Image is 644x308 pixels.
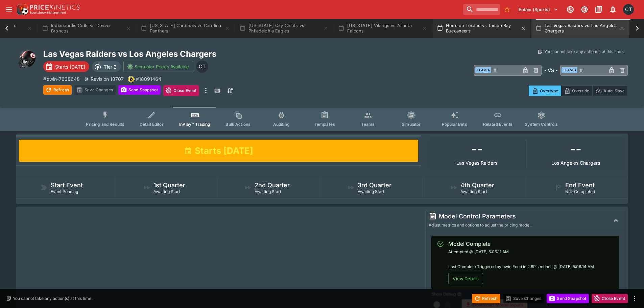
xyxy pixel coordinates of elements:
[448,273,483,284] button: View Details
[202,85,210,96] button: more
[38,19,135,38] button: Indianapolis Colts vs Denver Broncos
[502,4,512,15] button: No Bookmarks
[86,122,124,127] span: Pricing and Results
[623,4,634,15] div: Cameron Tarver
[475,67,491,73] span: Team A
[429,212,604,220] div: Model Control Parameters
[603,87,625,94] p: Auto-Save
[578,3,591,16] button: Toggle light/dark mode
[551,160,600,165] p: Los Angeles Chargers
[592,294,628,303] button: Close Event
[456,160,497,165] p: Las Vegas Raiders
[30,11,66,14] img: Sportsbook Management
[118,85,161,95] button: Send Snapshot
[43,85,72,95] button: Refresh
[402,122,421,127] span: Simulator
[565,189,595,194] span: Not-Completed
[314,122,335,127] span: Templates
[448,249,594,269] span: Attempted @ [DATE] 5:06:11 AM Last Complete Triggered by bwin Feed in 2.69 seconds @ [DATE] 5:06:...
[540,87,558,94] p: Overtype
[128,76,135,82] div: bwin
[137,19,234,38] button: [US_STATE] Cardinals vs Carolina Panthers
[429,222,531,228] span: Adjust metrics and options to adjust the pricing model.
[442,122,467,127] span: Popular Bets
[153,189,180,194] span: Awaiting Start
[13,295,92,302] p: You cannot take any action(s) at this time.
[55,63,85,70] p: Starts [DATE]
[136,75,161,82] p: Copy To Clipboard
[273,122,290,127] span: Auditing
[607,3,619,16] button: Notifications
[544,67,557,74] h6: - VS -
[515,4,562,15] button: Select Tenant
[334,19,431,38] button: [US_STATE] Vikings vs Atlanta Falcons
[433,19,530,38] button: Houston Texans vs Tampa Bay Buccaneers
[15,3,28,16] img: PriceKinetics Logo
[544,49,624,55] p: You cannot take any action(s) at this time.
[43,75,80,82] p: Copy To Clipboard
[460,181,494,189] h5: 4th Quarter
[91,75,124,82] p: Revision 18707
[561,86,592,96] button: Override
[448,240,594,248] div: Model Complete
[525,122,558,127] span: System Controls
[179,122,210,127] span: InPlay™ Trading
[128,76,134,82] img: bwin.png
[51,189,78,194] span: Event Pending
[463,4,500,15] input: search
[564,3,576,16] button: Connected to PK
[460,189,487,194] span: Awaiting Start
[572,87,589,94] p: Override
[483,122,512,127] span: Related Events
[225,122,251,127] span: Bulk Actions
[30,5,80,10] img: PriceKinetics
[570,140,581,158] h1: --
[163,85,199,96] button: Close Event
[565,181,595,189] h5: End Event
[358,181,391,189] h5: 3rd Quarter
[255,181,290,189] h5: 2nd Quarter
[472,294,500,303] button: Refresh
[140,122,164,127] span: Detail Editor
[471,140,483,158] h1: --
[235,19,333,38] button: [US_STATE] City Chiefs vs Philadelphia Eagles
[562,67,577,73] span: Team B
[195,145,253,157] h1: Starts [DATE]
[3,3,15,16] button: open drawer
[80,107,563,131] div: Event type filters
[255,189,281,194] span: Awaiting Start
[529,86,561,96] button: Overtype
[196,61,208,73] div: Cameron Tarver
[43,49,336,59] h2: Copy To Clipboard
[547,294,589,303] button: Send Snapshot
[123,61,193,72] button: Simulator Prices Available
[630,294,639,303] button: more
[592,86,628,96] button: Auto-Save
[51,181,83,189] h5: Start Event
[104,63,117,70] p: Tier 2
[593,3,605,16] button: Documentation
[531,19,629,38] button: Las Vegas Raiders vs Los Angeles Chargers
[153,181,185,189] h5: 1st Quarter
[16,49,38,70] img: american_football.png
[621,2,636,17] button: Cameron Tarver
[361,122,375,127] span: Teams
[529,86,628,96] div: Start From
[358,189,384,194] span: Awaiting Start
